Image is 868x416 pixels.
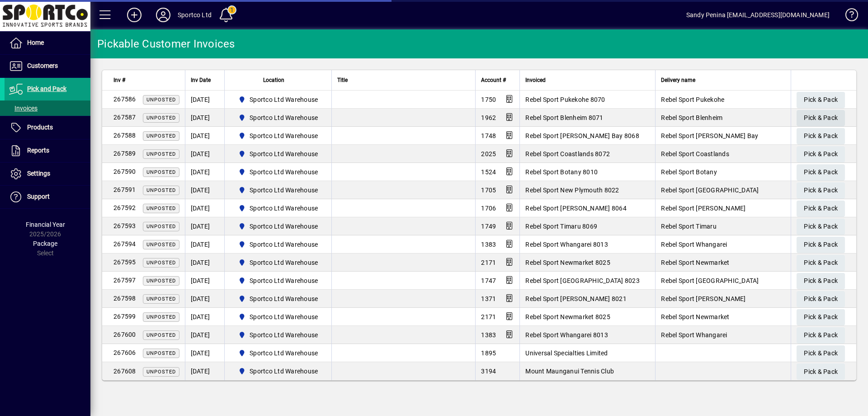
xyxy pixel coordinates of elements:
span: Pick and Pack [27,85,66,92]
span: Invoiced [525,75,546,85]
span: Rebel Sport Newmarket [661,313,729,320]
div: Account # [481,75,514,85]
span: 267589 [113,150,136,157]
span: Rebel Sport [PERSON_NAME] [661,205,745,212]
span: 1962 [481,114,496,121]
span: Package [33,240,57,247]
td: [DATE] [185,181,224,199]
span: 267590 [113,168,136,175]
span: 1371 [481,295,496,302]
div: Invoiced [525,75,650,85]
span: Sportco Ltd Warehouse [250,131,318,140]
td: [DATE] [185,235,224,253]
span: Sportco Ltd Warehouse [235,257,322,268]
span: Rebel Sport Botany [661,168,717,176]
span: 267591 [113,186,136,193]
span: 1747 [481,277,496,284]
span: Rebel Sport [PERSON_NAME] [661,295,745,302]
span: Rebel Sport [GEOGRAPHIC_DATA] [661,186,759,194]
span: Sportco Ltd Warehouse [235,366,322,377]
td: [DATE] [185,253,224,272]
span: Sportco Ltd Warehouse [250,294,318,303]
span: Sportco Ltd Warehouse [250,330,318,339]
span: Sportco Ltd Warehouse [235,167,322,177]
span: Sportco Ltd Warehouse [250,149,318,158]
span: Unposted [146,369,176,375]
span: 2171 [481,259,496,266]
span: Financial Year [26,221,65,228]
span: Support [27,193,50,200]
button: Pick & Pack [797,345,845,362]
span: Sportco Ltd Warehouse [250,95,318,104]
span: Pick & Pack [804,92,838,107]
span: Unposted [146,133,176,139]
button: Pick & Pack [797,237,845,253]
span: Rebel Sport Pukekohe [661,96,724,103]
span: 267586 [113,96,136,103]
button: Pick & Pack [797,363,845,380]
span: Pick & Pack [804,364,838,379]
span: Rebel Sport Whangarei [661,331,727,339]
span: Sportco Ltd Warehouse [235,130,322,141]
span: Unposted [146,169,176,175]
button: Pick & Pack [797,92,845,108]
span: Sportco Ltd Warehouse [235,221,322,232]
span: Sportco Ltd Warehouse [250,240,318,249]
span: 1748 [481,132,496,139]
span: Universal Specialties Limited [525,349,608,357]
span: 3194 [481,368,496,375]
span: 1383 [481,331,496,339]
span: Sportco Ltd Warehouse [250,186,318,195]
span: Customers [27,62,58,69]
span: Pick & Pack [804,255,838,270]
span: Rebel Sport Blenheim 8071 [525,114,603,121]
span: Unposted [146,260,176,266]
span: 267592 [113,204,136,211]
button: Pick & Pack [797,273,845,289]
td: [DATE] [185,199,224,217]
span: Rebel Sport Newmarket [661,259,729,266]
span: Products [27,124,53,131]
div: Inv Date [191,75,219,85]
span: Sportco Ltd Warehouse [250,349,318,358]
button: Profile [149,7,178,23]
span: Pick & Pack [804,237,838,252]
button: Pick & Pack [797,219,845,235]
a: Products [5,116,90,139]
a: Invoices [5,100,90,116]
span: 267587 [113,114,136,121]
span: 267606 [113,349,136,356]
span: Settings [27,170,50,177]
td: [DATE] [185,217,224,235]
span: Rebel Sport Newmarket 8025 [525,313,610,320]
span: Unposted [146,278,176,284]
span: Rebel Sport Blenheim [661,114,722,121]
span: 1895 [481,349,496,357]
a: Reports [5,139,90,162]
div: Sandy Penina [EMAIL_ADDRESS][DOMAIN_NAME] [686,8,830,22]
button: Pick & Pack [797,255,845,271]
span: Pick & Pack [804,165,838,180]
span: Title [337,75,348,85]
button: Pick & Pack [797,146,845,163]
span: Unposted [146,350,176,356]
span: Rebel Sport Botany 8010 [525,168,598,176]
span: Rebel Sport New Plymouth 8022 [525,186,619,194]
span: 267593 [113,222,136,230]
span: 267608 [113,368,136,375]
div: Delivery name [661,75,785,85]
span: Unposted [146,296,176,302]
span: Unposted [146,151,176,157]
span: 2025 [481,150,496,158]
span: Rebel Sport Timaru [661,223,717,230]
div: Inv # [113,75,179,85]
span: Rebel Sport Newmarket 8025 [525,259,610,266]
span: Rebel Sport Timaru 8069 [525,223,597,230]
span: Sportco Ltd Warehouse [235,148,322,159]
span: Location [263,75,284,85]
span: 1383 [481,241,496,248]
span: Pick & Pack [804,129,838,143]
span: Sportco Ltd Warehouse [235,330,322,340]
span: Pick & Pack [804,219,838,234]
span: Sportco Ltd Warehouse [235,185,322,196]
